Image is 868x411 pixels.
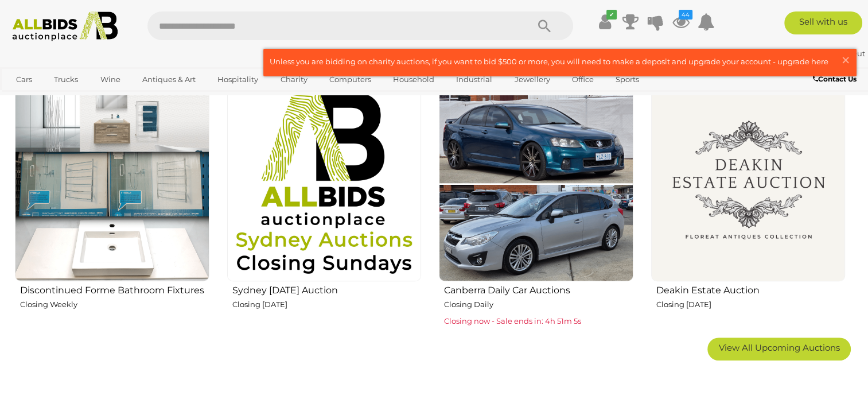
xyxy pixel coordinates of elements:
a: Cars [9,70,40,89]
a: Sports [608,70,647,89]
a: Sydney [DATE] Auction Closing [DATE] [227,86,422,328]
p: Closing Daily [444,298,633,311]
b: Contact Us [813,75,857,83]
a: Canberra Daily Car Auctions Closing Daily Closing now - Sale ends in: 4h 51m 5s [438,86,633,328]
img: Sydney Sunday Auction [227,87,422,281]
p: Closing [DATE] [232,298,422,311]
h2: Deakin Estate Auction [656,282,846,296]
a: Jewellery [507,70,558,89]
p: Closing Weekly [20,298,209,311]
span: × [840,49,851,71]
span: View All Upcoming Auctions [719,342,840,353]
a: Deakin Estate Auction Closing [DATE] [651,86,846,328]
i: 44 [679,10,692,20]
a: ✔ [597,11,614,32]
a: Computers [322,70,379,89]
a: Household [386,70,442,89]
span: Closing now - Sale ends in: 4h 51m 5s [444,316,581,325]
h2: Sydney [DATE] Auction [232,282,422,296]
h2: Discontinued Forme Bathroom Fixtures [20,282,209,296]
a: View All Upcoming Auctions [707,338,851,360]
img: Allbids.com.au [6,11,123,41]
i: ✔ [606,10,617,20]
img: Discontinued Forme Bathroom Fixtures [15,87,209,281]
a: Wine [93,70,128,89]
a: Industrial [449,70,500,89]
a: 44 [672,11,690,32]
a: Charity [273,70,314,89]
a: Trucks [46,70,85,89]
a: [GEOGRAPHIC_DATA] [9,89,105,108]
a: Sell with us [784,11,862,34]
button: Search [516,11,573,40]
a: Office [565,70,601,89]
a: Hospitality [210,70,266,89]
a: Antiques & Art [135,70,203,89]
a: Discontinued Forme Bathroom Fixtures Closing Weekly [14,86,209,328]
img: Canberra Daily Car Auctions [439,87,633,281]
img: Deakin Estate Auction [651,87,846,281]
a: Contact Us [813,73,859,86]
h2: Canberra Daily Car Auctions [444,282,633,296]
p: Closing [DATE] [656,298,846,311]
